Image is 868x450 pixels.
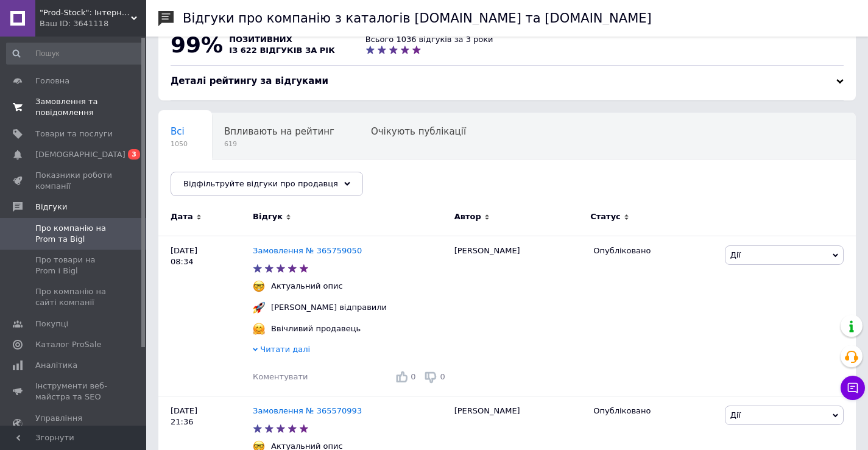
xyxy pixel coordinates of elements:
[35,360,77,371] span: Аналітика
[35,286,113,308] span: Про компанію на сайті компанії
[229,46,335,55] span: із 622 відгуків за рік
[35,96,113,118] span: Замовлення та повідомлення
[35,170,113,192] span: Показники роботи компанії
[253,371,308,382] div: Коментувати
[268,281,346,292] div: Актуальний опис
[35,76,69,86] span: Головна
[40,7,131,18] span: "Prod-Stock": Інтернет-магазин продуктів харчування та господарчих товарів
[253,246,362,255] a: Замовлення № 365759050
[371,126,466,137] span: Очікують публікації
[171,126,185,137] span: Всі
[440,372,445,381] span: 0
[158,236,253,396] div: [DATE] 08:34
[411,372,415,381] span: 0
[253,406,362,415] a: Замовлення № 365570993
[6,43,144,65] input: Пошук
[253,280,265,292] img: :nerd_face:
[35,149,125,160] span: [DEMOGRAPHIC_DATA]
[183,11,652,26] h1: Відгуки про компанію з каталогів [DOMAIN_NAME] та [DOMAIN_NAME]
[593,245,715,256] div: Опубліковано
[448,236,588,396] div: [PERSON_NAME]
[253,211,283,222] span: Відгук
[229,35,292,44] span: позитивних
[35,255,113,276] span: Про товари на Prom і Bigl
[35,318,68,329] span: Покупці
[365,34,493,45] div: Всього 1036 відгуків за 3 роки
[35,128,113,139] span: Товари та послуги
[593,406,715,417] div: Опубліковано
[224,139,334,149] span: 619
[35,223,113,245] span: Про компанію на Prom та Bigl
[183,179,338,188] span: Відфільтруйте відгуки про продавця
[35,339,101,350] span: Каталог ProSale
[730,410,741,420] span: Дії
[35,202,67,213] span: Відгуки
[260,345,310,354] span: Читати далі
[40,18,146,29] div: Ваш ID: 3641118
[158,160,319,206] div: Опубліковані без коментаря
[253,301,265,314] img: :rocket:
[253,323,265,335] img: :hugging_face:
[590,211,621,222] span: Статус
[268,323,364,334] div: Ввічливий продавець
[35,413,113,435] span: Управління сайтом
[268,302,390,313] div: [PERSON_NAME] відправили
[454,211,481,222] span: Автор
[171,211,193,222] span: Дата
[253,372,308,381] span: Коментувати
[171,32,223,57] span: 99%
[171,139,188,149] span: 1050
[171,75,844,88] div: Деталі рейтингу за відгуками
[730,250,741,259] span: Дії
[128,149,140,160] span: 3
[171,172,294,183] span: Опубліковані без комен...
[224,126,334,137] span: Впливають на рейтинг
[841,376,865,400] button: Чат з покупцем
[253,344,448,358] div: Читати далі
[171,76,328,86] span: Деталі рейтингу за відгуками
[35,381,113,403] span: Інструменти веб-майстра та SEO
